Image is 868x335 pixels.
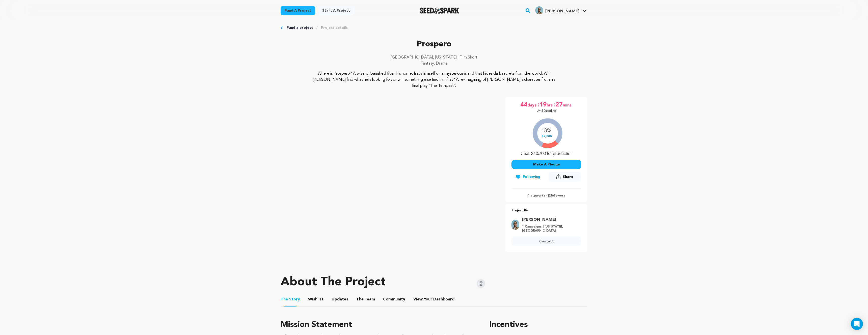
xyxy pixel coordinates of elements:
img: Seed&Spark Logo Dark Mode [420,8,459,14]
span: The [281,296,288,302]
a: Project details [321,25,348,30]
p: [GEOGRAPHIC_DATA], [US_STATE] | Film Short [281,54,587,61]
h3: Mission Statement [281,319,477,331]
a: Seed&Spark Homepage [420,8,459,14]
span: :27 [554,101,563,109]
span: Share [548,172,581,183]
span: Community [383,296,405,302]
p: Project By [511,208,581,214]
div: Tyler O.'s Profile [535,6,579,14]
img: 352d793b21321a02.png [535,6,543,14]
span: Your [413,296,455,302]
span: mins [563,101,573,109]
button: Share [548,172,581,181]
a: Fund a project [281,6,315,15]
span: Updates [332,296,348,302]
p: Fantasy, Drama [281,61,587,67]
p: 1 supporter | followers [511,194,581,198]
p: Prospero [281,38,587,50]
p: Until Deadline [537,109,556,113]
button: Following [511,172,544,181]
span: Team [356,296,375,302]
span: The [356,296,364,302]
span: 44 [520,101,527,109]
h1: About The Project [281,276,386,288]
a: Start a project [318,6,354,15]
span: days [527,101,537,109]
p: 1 Campaigns | [US_STATE], [GEOGRAPHIC_DATA] [522,225,578,233]
a: Goto Tyler Orsak profile [522,217,578,223]
a: Contact [511,237,581,246]
span: 2 [549,194,551,197]
span: Dashboard [433,296,454,302]
span: :19 [537,101,547,109]
a: Tyler O.'s Profile [534,5,587,14]
span: Story [281,296,300,302]
p: Where is Prospero? A wizard, banished from his home, finds himself on a mysterious island that hi... [311,71,557,89]
img: Seed&Spark Instagram Icon [477,279,485,288]
img: 352d793b21321a02.png [511,220,519,230]
span: hrs [547,101,554,109]
a: Fund a project [287,25,313,30]
a: ViewYourDashboard [413,296,455,302]
span: Tyler O.'s Profile [534,5,587,16]
div: Breadcrumb [281,25,587,30]
div: Open Intercom Messenger [851,318,863,330]
span: [PERSON_NAME] [545,9,579,13]
span: Wishlist [308,296,323,302]
button: Make A Pledge [511,160,581,169]
h1: Incentives [489,319,587,331]
span: Share [563,174,573,179]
